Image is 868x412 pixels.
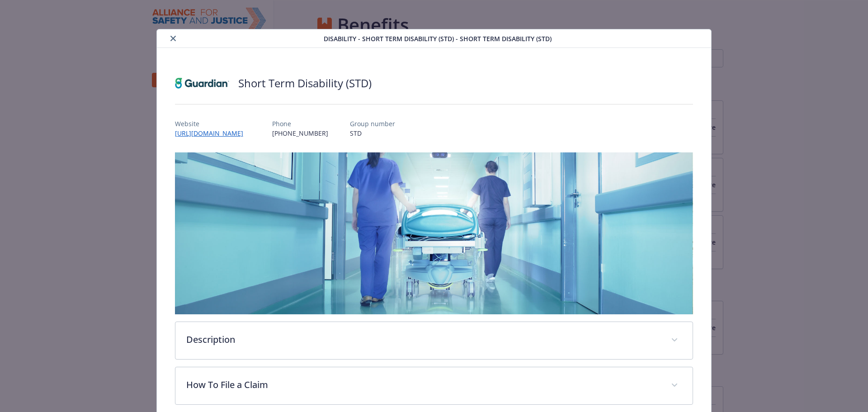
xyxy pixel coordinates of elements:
[175,129,250,137] a: [URL][DOMAIN_NAME]
[168,33,179,44] button: close
[175,70,229,97] img: Guardian
[272,119,328,128] p: Phone
[175,322,693,359] div: Description
[175,152,693,314] img: banner
[175,367,693,404] div: How To File a Claim
[175,119,250,128] p: Website
[350,119,395,128] p: Group number
[186,333,660,346] p: Description
[324,34,552,43] span: Disability - Short Term Disability (STD) - Short Term Disability (STD)
[186,378,660,392] p: How To File a Claim
[272,128,328,138] p: [PHONE_NUMBER]
[238,76,372,91] h2: Short Term Disability (STD)
[350,128,395,138] p: STD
